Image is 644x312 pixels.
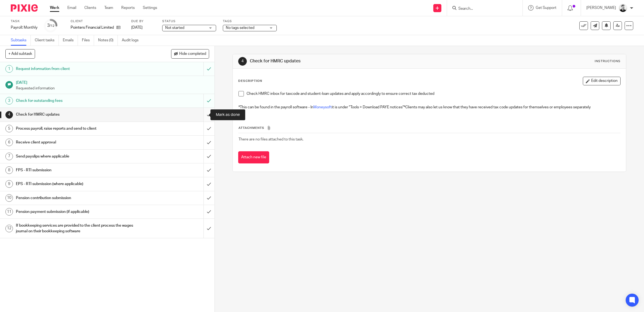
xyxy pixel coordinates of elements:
[5,166,13,174] div: 8
[223,19,277,24] label: Tags
[5,194,13,202] div: 10
[5,225,13,232] div: 12
[5,208,13,216] div: 11
[586,5,616,11] p: [PERSON_NAME]
[71,25,114,30] p: Pointers Financial Limited
[16,125,137,133] h1: Process payroll, raise reports and send to client
[238,99,620,110] p: *This can be found in the payroll software - In it is under "Tools > Download PAYE notices" *Clie...
[16,79,209,85] h1: [DATE]
[47,22,54,29] div: 3
[162,19,216,24] label: Status
[238,79,262,83] p: Description
[16,110,137,119] h1: Check for HMRC updates
[165,26,184,30] span: Not started
[619,4,627,12] img: Dave_2025.jpg
[82,35,94,46] a: Files
[247,91,620,96] p: Check HMRC inbox for taxcode and student-loan updates and apply accordingly to ensure correct tax...
[104,5,113,11] a: Team
[16,166,137,174] h1: FPS - RTI submission
[5,111,13,119] div: 4
[98,35,118,46] a: Notes (0)
[122,35,143,46] a: Audit logs
[5,125,13,132] div: 5
[16,97,137,105] h1: Check for outstanding fees
[238,151,269,163] button: Attach new file
[583,77,621,85] button: Edit description
[67,5,76,11] a: Email
[238,137,303,141] span: There are no files attached to this task.
[11,19,37,24] label: Task
[313,105,332,109] a: Moneysoft
[536,6,556,10] span: Get Support
[84,5,96,11] a: Clients
[16,86,209,91] p: Requested information
[131,26,143,29] span: [DATE]
[50,5,59,11] a: Work
[50,24,54,27] small: /12
[63,35,78,46] a: Emails
[250,58,441,64] h1: Check for HMRC updates
[5,139,13,146] div: 6
[5,180,13,188] div: 9
[11,25,37,30] div: Payroll: Monthly
[16,180,137,188] h1: EPS - RTI submission (where applicable)
[16,65,137,73] h1: Request information from client
[71,19,124,24] label: Client
[238,57,247,66] div: 4
[131,19,155,24] label: Due by
[16,152,137,160] h1: Send payslips where applicable
[171,49,209,58] button: Hide completed
[5,65,13,73] div: 1
[11,35,31,46] a: Subtasks
[179,52,206,56] span: Hide completed
[5,97,13,105] div: 3
[11,4,38,12] img: Pixie
[595,59,621,63] div: Instructions
[16,208,137,216] h1: Pension payment submission (if applicable)
[143,5,157,11] a: Settings
[5,49,35,58] button: + Add subtask
[35,35,59,46] a: Client tasks
[226,26,254,30] span: No tags selected
[16,194,137,202] h1: Pension contribution submission
[458,6,506,11] input: Search
[121,5,135,11] a: Reports
[16,222,137,235] h1: If bookkeeping services are provided to the client process the wages journal on their bookkeeping...
[16,138,137,146] h1: Receive client approval
[238,126,264,129] span: Attachments
[5,153,13,160] div: 7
